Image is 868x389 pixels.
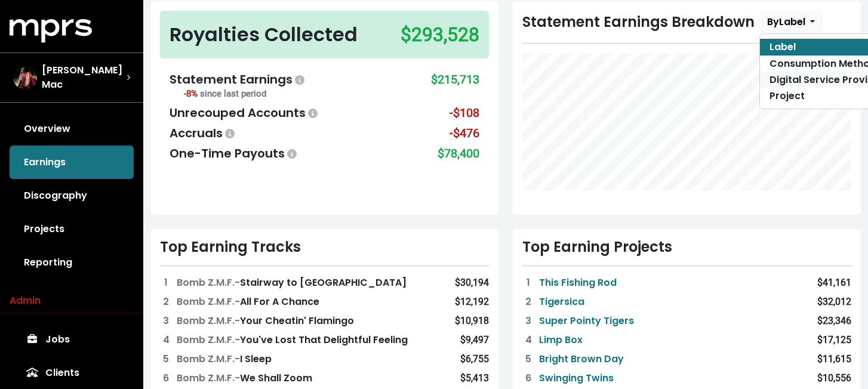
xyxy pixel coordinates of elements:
div: 5 [160,352,172,366]
div: $11,615 [817,352,851,366]
small: -8% [184,88,266,99]
div: Your Cheatin' Flamingo [177,314,354,328]
span: Bomb Z.M.F. - [177,352,240,366]
div: $10,918 [455,314,489,328]
div: $30,194 [455,276,489,290]
span: Bomb Z.M.F. - [177,333,240,347]
a: Discography [10,179,134,212]
div: 2 [522,295,534,309]
div: $12,192 [455,295,489,309]
div: 5 [522,352,534,366]
div: 6 [160,371,172,385]
div: $23,346 [817,314,851,328]
span: [PERSON_NAME] Mac [42,63,127,92]
div: We Shall Zoom [177,371,312,385]
a: Tigersica [539,295,584,309]
button: ByLabel [759,11,823,33]
img: The selected account / producer [13,66,37,89]
div: $78,400 [438,144,479,162]
div: $215,713 [431,70,479,101]
div: -$108 [450,104,479,122]
span: Bomb Z.M.F. - [177,371,240,385]
div: Top Earning Tracks [160,239,489,256]
div: $6,755 [460,352,489,366]
a: Projects [10,212,134,246]
a: Limp Box [539,333,583,347]
span: Bomb Z.M.F. - [177,314,240,328]
div: $10,556 [817,371,851,385]
div: All For A Chance [177,295,319,309]
a: Bright Brown Day [539,352,624,366]
div: $17,125 [817,333,851,347]
a: This Fishing Rod [539,276,617,290]
span: since last period [200,88,266,99]
div: 1 [522,276,534,290]
div: I Sleep [177,352,272,366]
div: Statement Earnings [170,70,307,88]
a: Swinging Twins [539,371,614,385]
span: Bomb Z.M.F. - [177,295,240,308]
div: Top Earning Projects [522,239,851,256]
a: Jobs [10,323,134,356]
span: By Label [767,15,805,29]
div: 3 [522,314,534,328]
a: Reporting [10,246,134,279]
div: You've Lost That Delightful Feeling [177,333,408,347]
div: 4 [522,333,534,347]
div: Statement Earnings Breakdown [522,11,851,33]
a: mprs logo [10,23,92,37]
div: $32,012 [817,295,851,309]
div: Stairway to [GEOGRAPHIC_DATA] [177,276,407,290]
div: Accruals [170,124,237,142]
a: Super Pointy Tigers [539,314,634,328]
span: Bomb Z.M.F. - [177,276,240,289]
div: $41,161 [817,276,851,290]
div: Unrecouped Accounts [170,104,320,122]
div: $293,528 [401,20,479,49]
div: 4 [160,333,172,347]
div: One-Time Payouts [170,144,299,162]
a: Overview [10,112,134,146]
div: -$476 [450,124,479,142]
div: 2 [160,295,172,309]
div: 3 [160,314,172,328]
div: 1 [160,276,172,290]
div: $9,497 [460,333,489,347]
div: $5,413 [460,371,489,385]
div: Royalties Collected [170,20,358,49]
div: 6 [522,371,534,385]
